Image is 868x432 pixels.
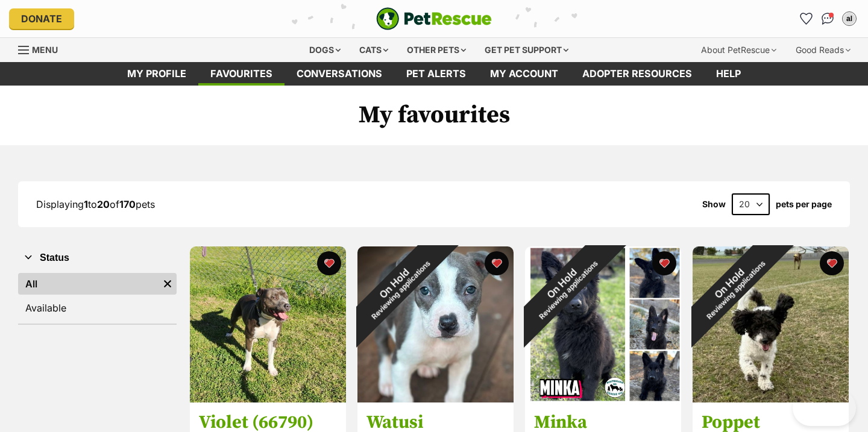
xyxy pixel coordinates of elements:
[285,62,394,86] a: conversations
[704,62,753,86] a: Help
[357,393,514,405] a: On HoldReviewing applications
[787,38,859,62] div: Good Reads
[652,251,676,275] button: favourite
[538,259,600,321] span: Reviewing applications
[498,220,632,353] div: On Hold
[18,38,66,60] a: Menu
[370,259,432,321] span: Reviewing applications
[84,198,88,210] strong: 1
[301,38,349,62] div: Dogs
[376,7,492,30] a: PetRescue
[159,273,177,295] a: Remove filter
[693,38,785,62] div: About PetRescue
[485,251,509,275] button: favourite
[840,9,859,28] button: My account
[398,38,474,62] div: Other pets
[351,38,397,62] div: Cats
[843,13,855,25] div: al
[570,62,704,86] a: Adopter resources
[190,246,346,402] img: Violet (66790)
[376,7,492,30] img: logo-e224e6f780fb5917bec1dbf3a21bbac754714ae5b6737aabdf751b685950b380.svg
[36,198,155,210] span: Displaying to of pets
[32,45,58,55] span: Menu
[9,8,74,29] a: Donate
[796,9,816,28] a: Favourites
[666,220,799,353] div: On Hold
[705,259,767,321] span: Reviewing applications
[476,38,577,62] div: Get pet support
[818,9,837,28] a: Conversations
[796,9,859,28] ul: Account quick links
[776,199,832,209] label: pets per page
[820,251,844,275] button: favourite
[331,220,464,353] div: On Hold
[18,250,177,266] button: Status
[317,251,341,275] button: favourite
[18,271,177,324] div: Status
[693,393,849,405] a: On HoldReviewing applications
[525,393,681,405] a: On HoldReviewing applications
[198,62,285,86] a: Favourites
[702,199,726,209] span: Show
[119,198,136,210] strong: 170
[394,62,478,86] a: Pet alerts
[97,198,110,210] strong: 20
[115,62,198,86] a: My profile
[18,297,177,319] a: Available
[822,13,834,25] img: chat-41dd97257d64d25036548639549fe6c8038ab92f7586957e7f3b1b290dea8141.svg
[478,62,570,86] a: My account
[18,273,159,295] a: All
[793,390,856,426] iframe: Help Scout Beacon - Open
